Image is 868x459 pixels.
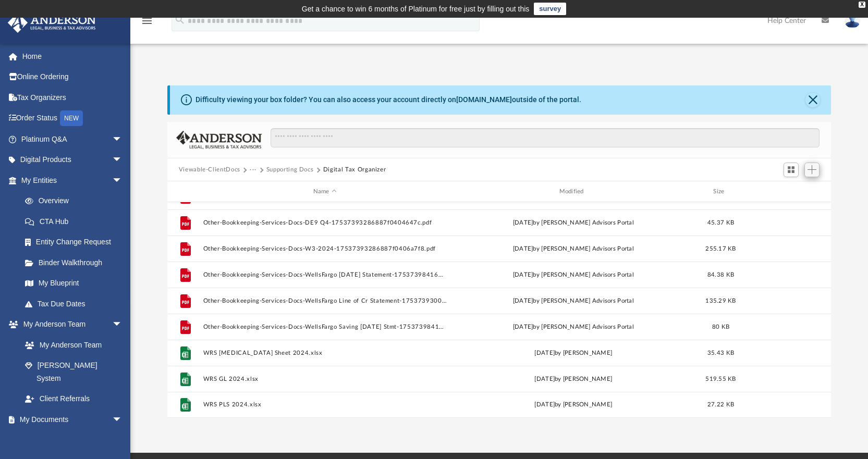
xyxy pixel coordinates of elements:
span: 80 KB [712,324,729,330]
div: grid [167,202,832,418]
span: 45.37 KB [707,220,734,226]
a: Platinum Q&Aarrow_drop_down [7,129,138,150]
img: User Pic [845,13,860,28]
a: My Entitiesarrow_drop_down [7,170,138,191]
a: Online Ordering [7,67,138,88]
button: WRS [MEDICAL_DATA] Sheet 2024.xlsx [203,350,447,356]
div: Modified [451,187,695,196]
i: search [174,14,186,26]
a: My Anderson Team [15,334,128,355]
div: [DATE] by [PERSON_NAME] Advisors Portal [451,244,695,254]
div: [DATE] by [PERSON_NAME] [451,349,695,358]
span: 519.55 KB [705,376,736,382]
button: Switch to Grid View [784,163,799,177]
button: WRS PLS 2024.xlsx [203,402,447,408]
a: Tax Organizers [7,87,138,108]
span: arrow_drop_down [112,409,133,430]
img: Anderson Advisors Platinum Portal [5,13,99,33]
div: Get a chance to win 6 months of Platinum for free just by filling out this [302,3,530,15]
button: WRS GL 2024.xlsx [203,376,447,382]
a: Client Referrals [15,389,133,410]
span: 135.29 KB [705,298,736,304]
a: [DOMAIN_NAME] [456,95,512,104]
button: Digital Tax Organizer [323,165,386,175]
button: Viewable-ClientDocs [179,165,240,175]
span: arrow_drop_down [112,150,133,171]
div: Size [700,187,741,196]
a: Tax Due Dates [15,293,138,314]
a: Entity Change Request [15,232,138,253]
a: CTA Hub [15,211,138,232]
a: My Documentsarrow_drop_down [7,409,133,430]
span: 84.38 KB [707,272,734,278]
a: Digital Productsarrow_drop_down [7,150,138,170]
button: Other-Bookkeeping-Services-Docs-WellsFargo [DATE] Statement-17537398416887f24137e0e.pdf [203,271,447,278]
a: survey [534,3,566,15]
div: [DATE] by [PERSON_NAME] Advisors Portal [451,322,695,332]
button: ··· [250,165,256,175]
div: id [172,187,198,196]
button: Other-Bookkeeping-Services-Docs-DE9 Q4-17537393286887f0404647c.pdf [203,219,447,226]
div: [DATE] by [PERSON_NAME] Advisors Portal [451,296,695,306]
input: Search files and folders [271,128,820,148]
i: menu [141,15,153,27]
button: Add [804,163,820,177]
span: arrow_drop_down [112,170,133,191]
span: 27.22 KB [707,402,734,407]
a: Binder Walkthrough [15,252,138,273]
div: [DATE] by [PERSON_NAME] [451,400,695,410]
span: arrow_drop_down [112,129,133,150]
div: close [859,2,865,8]
button: Close [805,93,820,107]
button: Supporting Docs [266,165,314,175]
a: My Anderson Teamarrow_drop_down [7,314,133,335]
button: Other-Bookkeeping-Services-Docs-W3-2024-17537393286887f0406a7f8.pdf [203,245,447,252]
span: arrow_drop_down [112,314,133,336]
a: Overview [15,191,138,212]
div: Name [202,187,446,196]
div: [DATE] by [PERSON_NAME] Advisors Portal [451,270,695,280]
div: id [746,187,819,196]
div: Difficulty viewing your box folder? You can also access your account directly on outside of the p... [195,94,581,105]
div: NEW [60,110,83,126]
a: menu [141,20,153,27]
div: [DATE] by [PERSON_NAME] Advisors Portal [451,218,695,228]
a: [PERSON_NAME] System [15,355,133,389]
a: Order StatusNEW [7,108,138,129]
div: [DATE] by [PERSON_NAME] [451,375,695,384]
span: 35.43 KB [707,350,734,356]
a: Home [7,46,138,67]
button: Other-Bookkeeping-Services-Docs-WellsFargo Saving [DATE] Stmt-17537398416887f2413a6c0.pdf [203,324,447,330]
span: 255.17 KB [705,246,736,252]
button: Other-Bookkeeping-Services-Docs-WellsFargo Line of Cr Statement-17537393006887f02425030.pdf [203,297,447,304]
a: My Blueprint [15,273,133,294]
